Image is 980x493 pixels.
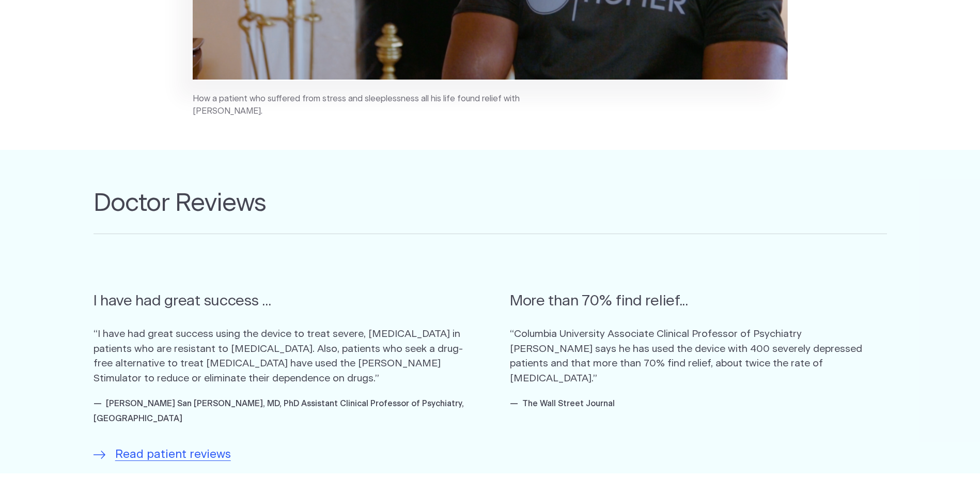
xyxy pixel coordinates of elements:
[193,93,528,118] figcaption: How a patient who suffered from stress and sleeplessness all his life found relief with [PERSON_N...
[94,446,231,464] a: Read patient reviews
[94,189,887,234] h2: Doctor Reviews
[94,399,464,423] cite: — [PERSON_NAME] San [PERSON_NAME], MD, PhD Assistant Clinical Professor of Psychiatry, [GEOGRAPHI...
[510,399,615,408] cite: — The Wall Street Journal
[510,327,887,387] p: “Columbia University Associate Clinical Professor of Psychiatry [PERSON_NAME] says he has used th...
[94,290,471,312] h5: I have had great success ...
[94,327,471,387] p: “I have had great success using the device to treat severe, [MEDICAL_DATA] in patients who are re...
[510,290,887,312] h5: More than 70% find relief...
[115,446,231,464] span: Read patient reviews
